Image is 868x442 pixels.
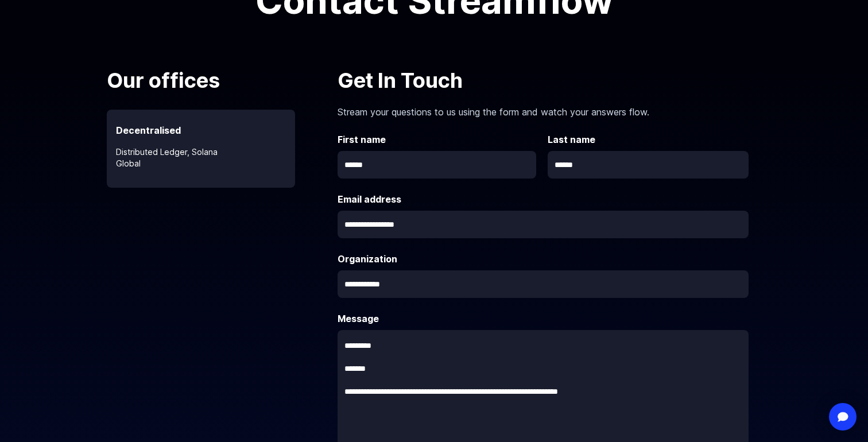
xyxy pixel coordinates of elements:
label: Organization [338,252,749,266]
label: Email address [338,192,749,206]
p: Get In Touch [338,65,749,96]
div: Open Intercom Messenger [829,403,857,431]
p: Distributed Ledger, Solana Global [107,137,295,169]
p: Decentralised [107,110,295,137]
p: Stream your questions to us using the form and watch your answers flow. [338,96,749,119]
label: Message [338,312,749,325]
label: Last name [548,133,749,146]
p: Our offices [107,65,325,96]
label: First name [338,133,538,146]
